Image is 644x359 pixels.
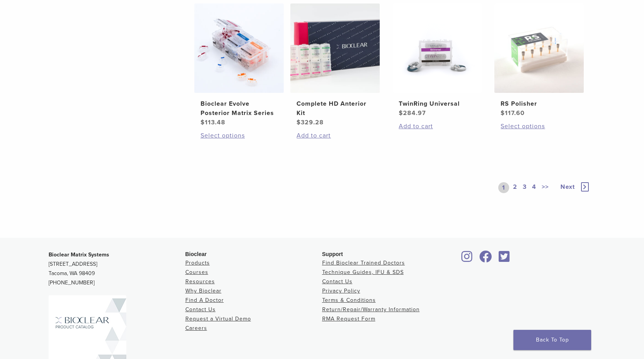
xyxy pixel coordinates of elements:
[399,109,403,117] span: $
[496,255,513,263] a: Bioclear
[494,3,585,118] a: RS PolisherRS Polisher $117.60
[322,251,343,257] span: Support
[540,182,550,193] a: >>
[322,297,376,303] a: Terms & Conditions
[201,119,225,126] bdi: 113.48
[297,131,373,140] a: Add to cart: “Complete HD Anterior Kit”
[185,278,215,285] a: Resources
[185,251,207,257] span: Bioclear
[393,3,482,93] img: TwinRing Universal
[322,306,420,313] a: Return/Repair/Warranty Information
[290,3,380,127] a: Complete HD Anterior KitComplete HD Anterior Kit $329.28
[49,250,185,288] p: [STREET_ADDRESS] Tacoma, WA 98409 [PHONE_NUMBER]
[513,330,591,350] a: Back To Top
[511,182,519,193] a: 2
[49,251,109,258] strong: Bioclear Matrix Systems
[501,122,578,131] a: Select options for “RS Polisher”
[399,99,476,108] h2: TwinRing Universal
[399,122,476,131] a: Add to cart: “TwinRing Universal”
[477,255,495,263] a: Bioclear
[322,288,360,294] a: Privacy Policy
[185,297,224,303] a: Find A Doctor
[185,269,208,275] a: Courses
[501,99,578,108] h2: RS Polisher
[399,109,426,117] bdi: 284.97
[322,269,404,275] a: Technique Guides, IFU & SDS
[322,278,353,285] a: Contact Us
[194,3,284,93] img: Bioclear Evolve Posterior Matrix Series
[194,3,284,127] a: Bioclear Evolve Posterior Matrix SeriesBioclear Evolve Posterior Matrix Series $113.48
[185,260,210,266] a: Products
[560,183,575,191] span: Next
[185,325,207,331] a: Careers
[531,182,538,193] a: 4
[185,306,216,313] a: Contact Us
[201,99,277,118] h2: Bioclear Evolve Posterior Matrix Series
[290,3,380,93] img: Complete HD Anterior Kit
[459,255,475,263] a: Bioclear
[322,315,375,322] a: RMA Request Form
[297,119,301,126] span: $
[494,3,584,93] img: RS Polisher
[297,119,324,126] bdi: 329.28
[392,3,483,118] a: TwinRing UniversalTwinRing Universal $284.97
[498,182,509,193] a: 1
[501,109,525,117] bdi: 117.60
[201,131,277,140] a: Select options for “Bioclear Evolve Posterior Matrix Series”
[322,260,405,266] a: Find Bioclear Trained Doctors
[521,182,528,193] a: 3
[297,99,373,118] h2: Complete HD Anterior Kit
[201,119,205,126] span: $
[185,315,251,322] a: Request a Virtual Demo
[185,288,222,294] a: Why Bioclear
[501,109,505,117] span: $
